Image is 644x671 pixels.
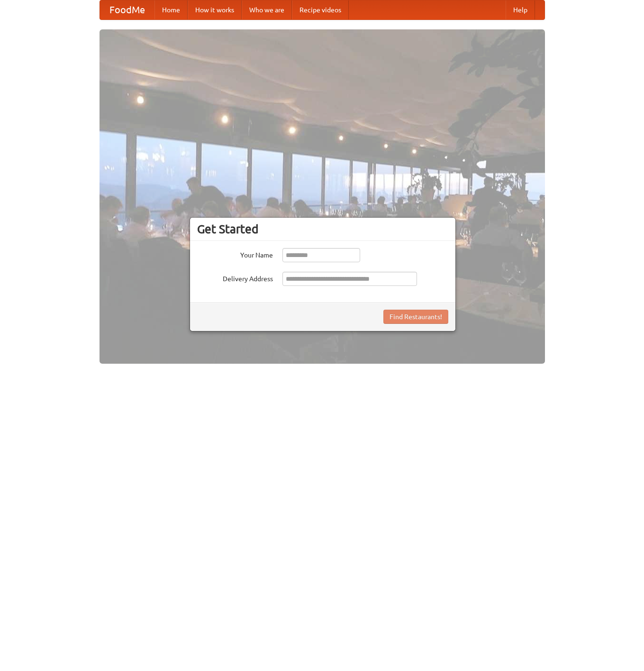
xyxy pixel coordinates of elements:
[197,248,273,260] label: Your Name
[242,0,292,19] a: Who we are
[383,310,448,324] button: Find Restaurants!
[100,0,154,19] a: FoodMe
[197,272,273,284] label: Delivery Address
[506,0,535,19] a: Help
[197,222,448,236] h3: Get Started
[292,0,349,19] a: Recipe videos
[154,0,188,19] a: Home
[188,0,242,19] a: How it works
